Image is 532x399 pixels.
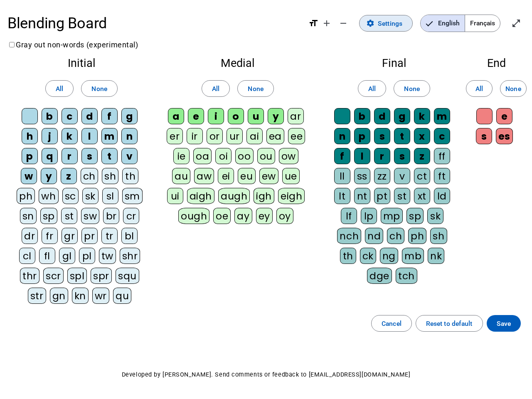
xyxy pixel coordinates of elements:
button: All [45,80,74,97]
div: gn [50,288,68,304]
div: th [340,248,356,264]
div: l [81,128,98,144]
div: ie [173,148,190,164]
div: ui [167,188,183,204]
div: thr [20,268,39,284]
div: c [62,108,78,124]
div: ff [434,148,450,164]
div: mp [381,208,403,224]
div: mb [402,248,424,264]
div: c [434,128,450,144]
div: sm [122,188,143,204]
div: ue [282,168,300,184]
button: None [81,80,117,97]
h1: Blending Board [7,8,301,38]
div: igh [254,188,274,204]
button: Settings [359,15,413,32]
div: st [394,188,410,204]
span: None [404,83,419,94]
div: sk [82,188,99,204]
div: z [61,168,77,184]
button: Enter full screen [508,15,525,32]
div: oo [235,148,253,164]
div: q [42,148,58,164]
div: spl [67,268,87,284]
div: sh [430,228,447,244]
div: r [62,148,78,164]
span: Reset to default [426,318,473,329]
div: st [61,208,77,224]
div: b [42,108,58,124]
div: spr [91,268,112,284]
div: shr [120,248,140,264]
div: z [414,148,430,164]
mat-icon: add [322,18,332,28]
div: ll [334,168,350,184]
label: Gray out non-words (experimental) [7,40,138,49]
div: t [101,148,118,164]
div: or [207,128,223,144]
div: e [188,108,204,124]
div: pr [81,228,98,244]
div: ar [288,108,304,124]
div: f [101,108,118,124]
div: p [354,128,370,144]
div: s [394,148,410,164]
button: All [358,80,386,97]
div: t [394,128,410,144]
div: sh [102,168,118,184]
div: y [41,168,57,184]
span: All [212,83,219,94]
div: lt [334,188,350,204]
div: br [103,208,119,224]
span: Français [465,15,500,32]
div: er [167,128,183,144]
div: dge [367,268,392,284]
div: ss [354,168,370,184]
div: d [81,108,98,124]
div: qu [113,288,131,304]
div: ough [178,208,209,224]
div: pl [79,248,95,264]
div: i [208,108,224,124]
div: cl [19,248,35,264]
div: sl [102,188,118,204]
button: Reset to default [416,315,483,332]
div: u [248,108,264,124]
button: None [237,80,273,97]
div: w [21,168,37,184]
div: nch [337,228,361,244]
span: All [368,83,376,94]
div: ir [187,128,203,144]
button: All [466,80,493,97]
mat-icon: remove [338,18,348,28]
p: Developed by [PERSON_NAME]. Send comments or feedback to [EMAIL_ADDRESS][DOMAIN_NAME] [7,369,525,380]
input: Gray out non-words (experimental) [9,42,15,47]
div: zz [374,168,390,184]
div: lp [361,208,377,224]
div: augh [218,188,250,204]
div: p [22,148,38,164]
div: au [172,168,190,184]
div: gl [59,248,75,264]
div: g [121,108,138,124]
div: ch [81,168,98,184]
div: ee [288,128,305,144]
div: k [62,128,78,144]
div: bl [121,228,138,244]
div: j [42,128,58,144]
span: Save [497,318,511,329]
span: None [505,83,521,94]
div: ay [234,208,252,224]
div: tw [99,248,116,264]
div: sn [20,208,37,224]
div: tr [101,228,118,244]
div: gr [62,228,78,244]
div: sp [40,208,57,224]
div: eu [238,168,255,184]
div: cr [123,208,139,224]
div: s [81,148,98,164]
div: g [394,108,410,124]
div: m [101,128,118,144]
div: ew [259,168,278,184]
